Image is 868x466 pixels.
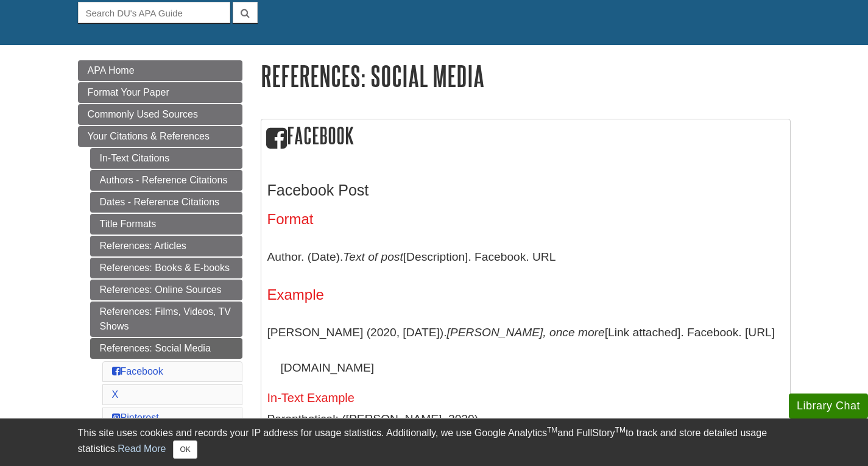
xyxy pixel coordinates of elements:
[118,443,166,454] a: Read More
[261,60,791,91] h1: References: Social Media
[88,109,198,119] span: Commonly Used Sources
[112,366,163,376] a: Facebook
[88,131,210,141] span: Your Citations & References
[88,87,169,97] span: Format Your Paper
[173,440,197,459] button: Close
[90,258,242,278] a: References: Books & E-books
[90,170,242,191] a: Authors - Reference Citations
[267,239,784,275] p: Author. (Date). [Description]. Facebook. URL
[343,250,403,263] i: Text of post
[267,391,784,404] h5: In-Text Example
[267,315,784,385] p: [PERSON_NAME] (2020, [DATE]). [Link attached]. Facebook. [URL][DOMAIN_NAME]
[78,60,242,81] a: APA Home
[789,394,868,418] button: Library Chat
[615,426,626,434] sup: TM
[90,236,242,256] a: References: Articles
[78,426,791,459] div: This site uses cookies and records your IP address for usage statistics. Additionally, we use Goo...
[88,65,135,76] span: APA Home
[90,192,242,213] a: Dates - Reference Citations
[78,82,242,103] a: Format Your Paper
[112,389,119,400] a: X
[267,287,784,303] h4: Example
[267,182,784,199] h3: Facebook Post
[90,302,242,337] a: References: Films, Videos, TV Shows
[90,148,242,169] a: In-Text Citations
[547,426,557,434] sup: TM
[78,104,242,125] a: Commonly Used Sources
[78,126,242,147] a: Your Citations & References
[90,280,242,300] a: References: Online Sources
[267,211,784,227] h4: Format
[90,214,242,235] a: Title Formats
[78,2,230,23] input: Search DU's APA Guide
[90,338,242,359] a: References: Social Media
[261,119,790,154] h2: Facebook
[112,412,159,423] a: Pinterest
[447,326,605,339] i: [PERSON_NAME], once more
[267,411,784,428] p: Parenthetical: ([PERSON_NAME], 2020)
